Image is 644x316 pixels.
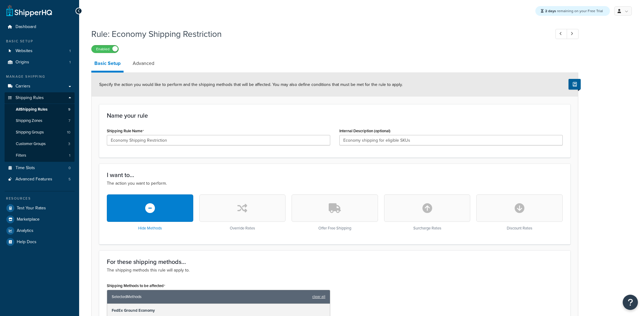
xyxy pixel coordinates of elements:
a: Analytics [5,225,75,236]
a: Carriers [5,81,75,92]
strong: 2 days [545,8,556,14]
li: Origins [5,57,75,68]
h1: Rule: Economy Shipping Restriction [91,28,544,40]
h3: For these shipping methods... [107,258,563,265]
a: Shipping Rules [5,92,75,104]
a: Shipping Zones7 [5,115,75,126]
a: Previous Record [555,29,567,39]
div: Override Rates [199,194,286,231]
a: Marketplace [5,214,75,225]
span: Origins [16,60,29,65]
span: 3 [68,141,70,147]
span: 1 [69,48,71,54]
span: Analytics [17,228,33,233]
li: Time Slots [5,162,75,174]
span: 1 [69,60,71,65]
div: Basic Setup [5,39,75,44]
a: Test Your Rates [5,203,75,214]
a: Filters1 [5,150,75,161]
a: Next Record [567,29,579,39]
li: Shipping Zones [5,115,75,126]
span: Websites [16,48,33,54]
span: Marketplace [17,217,40,222]
a: Customer Groups3 [5,138,75,150]
a: Advanced Features5 [5,174,75,185]
div: Offer Free Shipping [292,194,378,231]
a: Time Slots0 [5,162,75,174]
div: Hide Methods [107,194,193,231]
span: Specify the action you would like to perform and the shipping methods that will be affected. You ... [99,81,403,88]
div: Manage Shipping [5,74,75,79]
p: The shipping methods this rule will apply to. [107,267,563,274]
li: Advanced Features [5,174,75,185]
label: Shipping Methods to be affected [107,283,165,288]
div: Discount Rates [476,194,563,231]
li: Filters [5,150,75,161]
button: Open Resource Center [623,295,638,310]
a: Shipping Groups10 [5,127,75,138]
span: 1 [69,153,70,158]
label: Enabled [92,45,118,53]
a: Basic Setup [91,56,124,73]
a: Websites1 [5,45,75,57]
a: Advanced [130,56,157,71]
span: 0 [68,165,71,171]
span: 5 [68,177,71,182]
span: remaining on your Free Trial [545,8,603,14]
div: Resources [5,196,75,201]
p: The action you want to perform. [107,180,563,187]
li: Shipping Groups [5,127,75,138]
span: 10 [67,130,70,135]
span: Shipping Rules [16,95,44,101]
span: Selected Methods [112,293,309,301]
span: Shipping Zones [16,118,42,123]
span: Customer Groups [16,141,46,147]
span: Dashboard [16,24,36,30]
span: Time Slots [16,165,35,171]
label: Shipping Rule Name [107,129,144,133]
li: Websites [5,45,75,57]
span: Shipping Groups [16,130,44,135]
span: Filters [16,153,26,158]
li: Shipping Rules [5,92,75,162]
span: Test Your Rates [17,206,46,211]
span: 7 [68,118,70,123]
span: All Shipping Rules [16,107,47,112]
a: Dashboard [5,21,75,33]
h3: I want to... [107,172,563,178]
span: 9 [68,107,70,112]
li: Customer Groups [5,138,75,150]
a: Help Docs [5,236,75,247]
a: Origins1 [5,57,75,68]
a: clear all [312,293,325,301]
span: Carriers [16,84,30,89]
a: AllShipping Rules9 [5,104,75,115]
h3: Name your rule [107,112,563,119]
span: Help Docs [17,240,37,245]
label: Internal Description (optional) [339,129,390,133]
span: Advanced Features [16,177,52,182]
button: Show Help Docs [569,79,581,90]
div: Surcharge Rates [384,194,471,231]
